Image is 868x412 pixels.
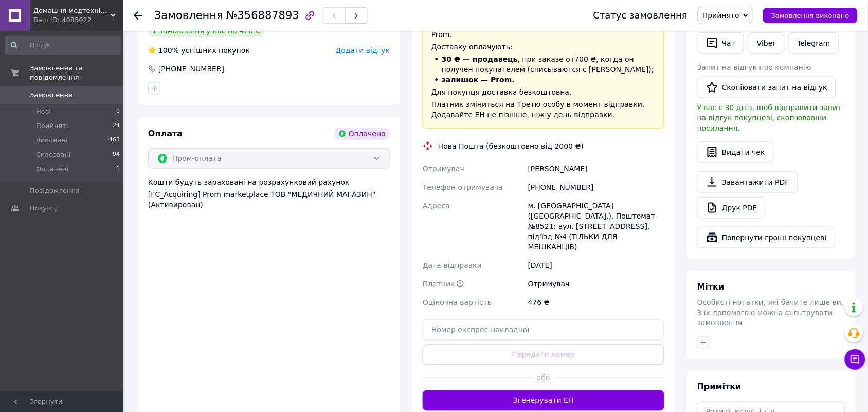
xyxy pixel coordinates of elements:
span: Адреса [423,202,450,210]
span: Прийняті [36,121,68,131]
span: Замовлення виконано [771,12,849,20]
span: Запит на відгук про компанію [697,63,811,71]
div: 1 замовлення у вас на 476 ₴ [148,25,265,37]
div: Отримувач [526,275,666,293]
button: Скопіювати запит на відгук [697,77,836,98]
li: , при заказе от 700 ₴ , когда он получен покупателем (списываются с [PERSON_NAME]); [431,54,656,75]
div: Нова Пошта (безкоштовно від 2000 ₴) [436,141,586,151]
span: Оплата [148,129,183,138]
span: Замовлення та повідомлення [30,64,123,82]
input: Пошук [5,36,121,55]
a: Друк PDF [697,197,766,219]
span: Отримувач [423,165,464,173]
div: Ваш ID: 4085022 [33,15,123,25]
span: 30 ₴ — продавець [442,55,518,63]
div: Повернутися назад [134,10,142,21]
div: [PHONE_NUMBER] [157,64,225,74]
span: Замовлення [154,9,223,22]
span: Нові [36,107,51,116]
span: Домашня медтехніка та ортопедичні товари [33,6,111,15]
div: Платник зміниться на Третю особу в момент відправки. Додавайте ЕН не пізніше, ніж у день відправки. [431,99,656,120]
span: 1 [116,165,120,174]
span: Скасовані [36,150,71,159]
div: м. [GEOGRAPHIC_DATA] ([GEOGRAPHIC_DATA].), Поштомат №8521: вул. [STREET_ADDRESS], під'їзд №4 (ТІЛ... [526,196,666,256]
div: 476 ₴ [526,293,666,312]
span: або [532,373,556,383]
span: Мітки [697,282,725,292]
span: 465 [109,136,120,145]
span: №356887893 [226,9,299,22]
div: Доставку оплачують: [431,42,656,52]
div: [PHONE_NUMBER] [526,178,666,196]
span: Телефон отримувача [423,183,503,191]
span: Замовлення [30,91,73,100]
span: Особисті нотатки, які бачите лише ви. З їх допомогою можна фільтрувати замовлення [697,298,844,327]
span: залишок — Prom. [442,76,515,84]
span: Оплачені [36,165,68,174]
div: [FC_Acquiring] Prom marketplace ТОВ "МЕДИЧНИЙ МАГАЗИН" (Активирован) [148,189,390,210]
button: Згенерувати ЕН [423,390,664,411]
span: 0 [116,107,120,116]
span: Прийнято [702,11,739,20]
span: 24 [113,121,120,131]
span: Примітки [697,382,742,392]
button: Повернути гроші покупцеві [697,227,836,248]
a: Viber [748,32,784,54]
span: 94 [113,150,120,159]
a: Telegram [789,32,839,54]
div: успішних покупок [148,45,250,56]
button: Чат з покупцем [845,349,865,370]
span: У вас є 30 днів, щоб відправити запит на відгук покупцеві, скопіювавши посилання. [697,103,842,132]
span: Оціночна вартість [423,298,492,307]
span: 100% [158,46,179,55]
button: Замовлення виконано [763,8,858,23]
button: Видати чек [697,141,774,163]
span: Дата відправки [423,261,482,270]
div: Для покупця доставка безкоштовна. [431,87,656,97]
span: Додати відгук [336,46,390,55]
a: Завантажити PDF [697,171,798,193]
div: Кошти будуть зараховані на розрахунковий рахунок [148,177,390,210]
input: Номер експрес-накладної [423,320,664,341]
span: Повідомлення [30,186,80,195]
div: [PERSON_NAME] [526,159,666,178]
div: Оплачено [334,128,390,140]
div: Статус замовлення [593,10,688,21]
div: [DATE] [526,256,666,275]
button: Чат [697,32,744,54]
span: Покупці [30,204,58,213]
span: Виконані [36,136,68,145]
span: Платник [423,280,455,288]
